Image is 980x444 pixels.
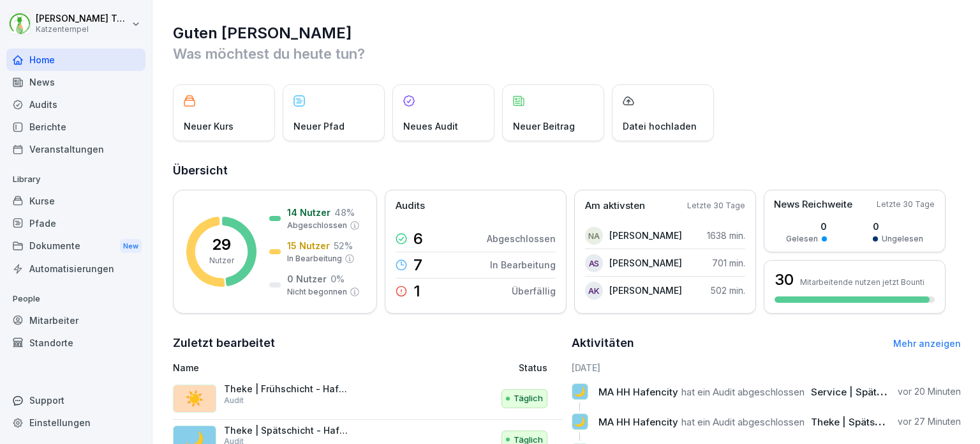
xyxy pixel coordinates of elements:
p: Theke | Frühschicht - Hafencity [224,383,352,395]
p: [PERSON_NAME] [609,284,682,297]
p: 52 % [334,239,353,252]
div: Dokumente [6,234,145,258]
p: Neuer Pfad [293,119,345,133]
a: Einstellungen [6,411,145,434]
p: Audits [396,199,425,213]
p: Nutzer [209,255,234,266]
p: Letzte 30 Tage [877,199,935,210]
p: In Bearbeitung [490,258,556,272]
div: Support [6,389,145,411]
p: Abgeschlossen [287,220,347,231]
div: AS [585,254,603,272]
p: Name [173,361,412,374]
p: Status [519,361,547,374]
p: [PERSON_NAME] [609,229,682,242]
p: Neuer Kurs [184,119,234,133]
p: vor 20 Minuten [898,385,961,398]
p: Ungelesen [882,233,923,245]
p: 0 [873,220,923,233]
p: [PERSON_NAME] Terjung [36,13,129,24]
h2: Aktivitäten [572,334,634,352]
p: 0 [786,220,827,233]
a: Berichte [6,116,145,138]
span: MA HH Hafencity [598,416,678,428]
p: News Reichweite [774,197,852,212]
p: 🌙 [574,383,586,401]
a: ☀️Theke | Frühschicht - HafencityAuditTäglich [173,378,563,420]
p: Mitarbeitende nutzen jetzt Bounti [800,277,924,287]
p: ☀️ [185,387,204,410]
p: 48 % [334,206,355,219]
p: Täglich [514,392,543,405]
a: Audits [6,93,145,116]
a: Kurse [6,190,145,212]
p: 0 Nutzer [287,272,327,286]
div: AK [585,282,603,300]
p: Katzentempel [36,25,129,34]
h2: Zuletzt bearbeitet [173,334,563,352]
p: Abgeschlossen [487,232,556,245]
a: DokumenteNew [6,234,145,258]
div: New [120,239,142,254]
p: People [6,289,145,309]
a: Mehr anzeigen [893,338,961,349]
p: Theke | Spätschicht - Hafencity [224,425,352,436]
p: 1 [413,284,420,299]
p: Was möchtest du heute tun? [173,43,961,64]
p: In Bearbeitung [287,253,342,264]
p: Audit [224,395,244,406]
h3: 30 [775,269,794,291]
h1: Guten [PERSON_NAME] [173,23,961,43]
a: Automatisierungen [6,257,145,280]
p: Gelesen [786,233,818,245]
span: MA HH Hafencity [598,386,678,398]
span: Theke | Spätschicht - Hafencity [811,416,958,428]
p: 502 min. [711,284,745,297]
p: Library [6,169,145,190]
span: hat ein Audit abgeschlossen [681,416,805,428]
p: 701 min. [712,256,745,270]
a: Home [6,49,145,71]
h2: Übersicht [173,162,961,180]
a: Mitarbeiter [6,309,145,332]
span: Service | Spätschicht - Hafencity [811,386,965,398]
p: 🌙 [574,413,586,431]
p: 15 Nutzer [287,239,330,252]
div: NA [585,227,603,245]
p: 1638 min. [707,229,745,242]
p: Letzte 30 Tage [687,200,745,211]
p: Überfällig [512,284,556,298]
a: Veranstaltungen [6,138,145,160]
a: Standorte [6,332,145,354]
p: Am aktivsten [585,199,645,213]
p: 14 Nutzer [287,206,330,219]
p: [PERSON_NAME] [609,256,682,270]
p: Datei hochladen [623,119,697,133]
p: Neues Audit [403,119,458,133]
p: 7 [413,257,422,273]
p: 29 [212,237,231,252]
span: hat ein Audit abgeschlossen [681,386,805,398]
p: Nicht begonnen [287,286,347,298]
a: Pfade [6,212,145,234]
a: News [6,71,145,93]
p: 6 [413,231,423,247]
p: 0 % [330,272,345,286]
h6: [DATE] [572,361,961,374]
p: Neuer Beitrag [513,119,575,133]
p: vor 27 Minuten [898,415,961,428]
